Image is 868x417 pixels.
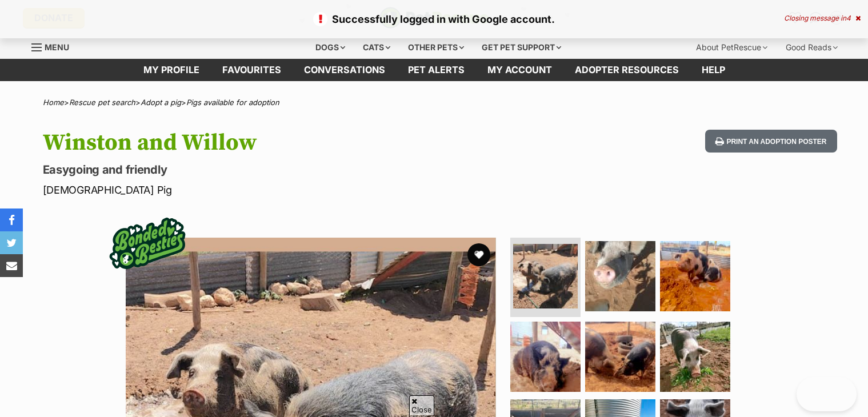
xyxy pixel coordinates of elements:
span: Close [409,395,434,415]
div: Other pets [400,36,472,59]
a: Home [43,98,64,107]
a: Menu [31,36,77,57]
a: My profile [132,59,211,81]
img: Photo of Winston And Willow [585,322,655,392]
iframe: Help Scout Beacon - Open [797,377,857,411]
p: Easygoing and friendly [43,162,526,178]
span: Menu [45,42,69,52]
a: Adopt a pig [141,98,181,107]
div: Cats [355,36,398,59]
h1: Winston and Willow [43,130,526,156]
a: Pigs available for adoption [186,98,279,107]
img: Photo of Winston And Willow [585,241,655,311]
a: Adopter resources [563,59,690,81]
a: Help [690,59,737,81]
p: Successfully logged in with Google account. [11,11,857,27]
div: > > > [14,98,854,107]
div: About PetRescue [688,36,775,59]
div: Good Reads [778,36,846,59]
div: Closing message in [784,14,861,22]
a: Rescue pet search [69,98,135,107]
img: Photo of Winston And Willow [513,244,578,308]
div: Dogs [307,36,353,59]
a: My account [476,59,563,81]
a: Favourites [211,59,293,81]
img: bonded besties [102,198,193,289]
img: Photo of Winston And Willow [660,241,730,311]
img: Photo of Winston And Willow [510,322,581,392]
span: 4 [846,14,851,22]
a: conversations [293,59,397,81]
button: favourite [467,243,490,266]
a: Pet alerts [397,59,476,81]
button: Print an adoption poster [705,130,837,153]
p: [DEMOGRAPHIC_DATA] Pig [43,182,526,198]
img: Photo of Winston And Willow [660,322,730,392]
div: Get pet support [474,36,569,59]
